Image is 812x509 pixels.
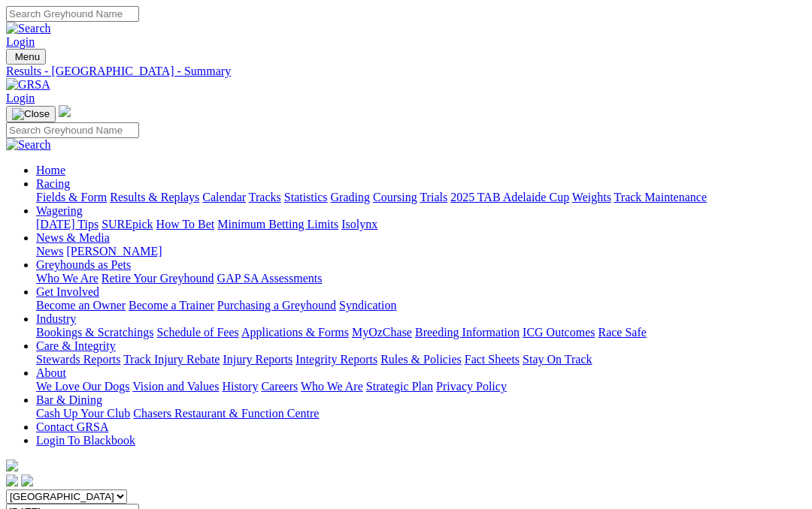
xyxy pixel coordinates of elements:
[6,65,806,78] a: Results - [GEOGRAPHIC_DATA] - Summary
[614,191,707,203] a: Track Maintenance
[380,353,462,366] a: Rules & Policies
[6,78,50,92] img: GRSA
[123,353,220,366] a: Track Injury Rebate
[36,393,102,406] a: Bar & Dining
[36,164,65,176] a: Home
[202,191,246,203] a: Calendar
[129,299,214,312] a: Become a Trainer
[415,326,520,339] a: Breeding Information
[36,407,130,420] a: Cash Up Your Club
[36,434,135,447] a: Login To Blackbook
[222,380,258,393] a: History
[572,191,611,203] a: Weights
[36,420,108,433] a: Contact GRSA
[110,191,199,203] a: Results & Replays
[15,51,40,62] span: Menu
[156,326,238,339] a: Schedule of Fees
[101,272,214,285] a: Retire Your Greyhound
[36,299,806,312] div: Get Involved
[36,191,806,204] div: Racing
[101,218,153,230] a: SUREpick
[36,272,98,285] a: Who We Are
[36,326,153,339] a: Bookings & Scratchings
[217,299,336,312] a: Purchasing a Greyhound
[598,326,646,339] a: Race Safe
[36,258,131,271] a: Greyhounds as Pets
[249,191,281,203] a: Tracks
[59,105,71,117] img: logo-grsa-white.png
[6,49,46,65] button: Toggle navigation
[66,245,162,258] a: [PERSON_NAME]
[36,353,120,366] a: Stewards Reports
[36,353,806,366] div: Care & Integrity
[295,353,377,366] a: Integrity Reports
[36,245,63,258] a: News
[420,191,447,203] a: Trials
[523,353,592,366] a: Stay On Track
[341,218,377,230] a: Isolynx
[223,353,292,366] a: Injury Reports
[523,326,595,339] a: ICG Outcomes
[36,312,76,325] a: Industry
[373,191,417,203] a: Coursing
[6,459,18,471] img: logo-grsa-white.png
[21,474,33,486] img: twitter.svg
[12,108,50,120] img: Close
[36,380,129,393] a: We Love Our Dogs
[156,218,215,230] a: How To Bet
[301,380,363,393] a: Who We Are
[6,22,51,35] img: Search
[36,204,83,217] a: Wagering
[6,6,139,22] input: Search
[36,380,806,393] div: About
[241,326,349,339] a: Applications & Forms
[6,92,35,104] a: Login
[6,106,56,122] button: Toggle navigation
[450,191,569,203] a: 2025 TAB Adelaide Cup
[465,353,520,366] a: Fact Sheets
[36,231,110,244] a: News & Media
[6,474,18,486] img: facebook.svg
[36,366,66,379] a: About
[36,218,806,231] div: Wagering
[352,326,412,339] a: MyOzChase
[339,299,396,312] a: Syndication
[331,191,370,203] a: Grading
[36,218,98,230] a: [DATE] Tips
[436,380,507,393] a: Privacy Policy
[6,122,139,138] input: Search
[132,380,219,393] a: Vision and Values
[36,339,116,352] a: Care & Integrity
[36,299,126,312] a: Become an Owner
[261,380,298,393] a: Careers
[284,191,328,203] a: Statistics
[36,407,806,420] div: Bar & Dining
[217,272,323,285] a: GAP SA Assessments
[36,285,99,298] a: Get Involved
[36,191,107,203] a: Fields & Form
[36,272,806,285] div: Greyhounds as Pets
[366,380,433,393] a: Strategic Plan
[36,326,806,339] div: Industry
[6,35,35,48] a: Login
[133,407,319,420] a: Chasers Restaurant & Function Centre
[217,218,338,230] a: Minimum Betting Limits
[36,177,70,190] a: Racing
[6,138,51,152] img: Search
[36,245,806,258] div: News & Media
